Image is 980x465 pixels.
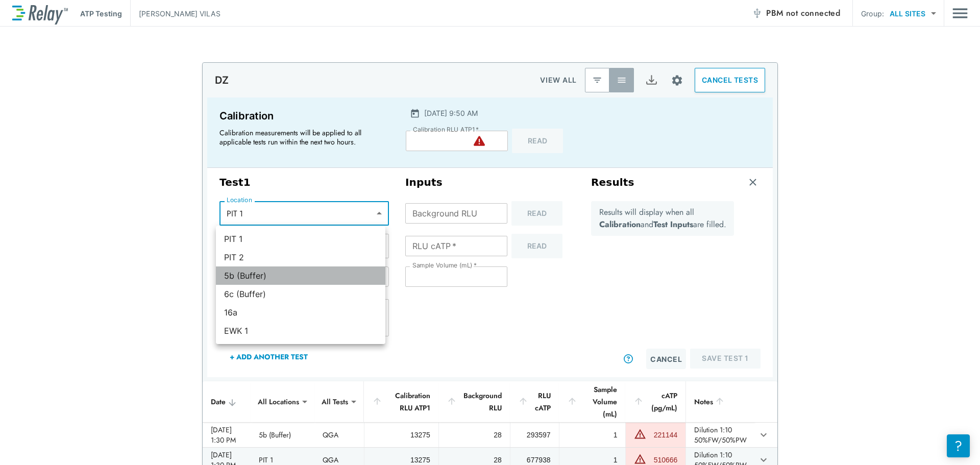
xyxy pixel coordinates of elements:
[216,285,385,303] li: 6c (Buffer)
[947,434,970,457] iframe: Resource center
[216,230,385,248] li: PIT 1
[216,248,385,266] li: PIT 2
[216,303,385,322] li: 16a
[216,322,385,340] li: EWK 1
[216,266,385,285] li: 5b (Buffer)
